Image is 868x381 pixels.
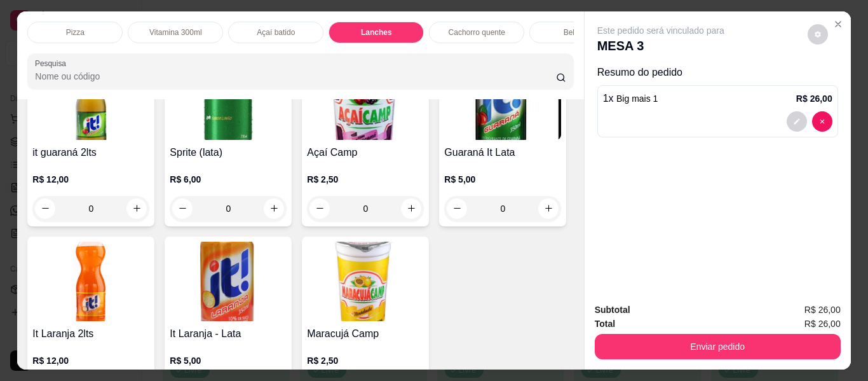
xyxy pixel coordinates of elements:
[444,60,561,140] img: product-image
[307,60,424,140] img: product-image
[32,145,149,160] h4: it guaraná 2lts
[257,27,295,38] p: Açaí batido
[597,37,724,55] p: MESA 3
[170,242,287,321] img: product-image
[804,317,841,331] span: R$ 26,00
[307,242,424,321] img: product-image
[401,198,421,219] button: increase-product-quantity
[597,24,724,37] p: Este pedido será vinculado para
[170,60,287,140] img: product-image
[32,242,149,321] img: product-image
[595,319,615,329] strong: Total
[449,27,505,38] p: Cachorro quente
[35,198,55,219] button: decrease-product-quantity
[595,305,630,315] strong: Subtotal
[32,60,149,140] img: product-image
[307,173,424,186] p: R$ 2,50
[812,111,832,132] button: decrease-product-quantity
[170,145,287,160] h4: Sprite (lata)
[307,326,424,342] h4: Maracujá Camp
[32,326,149,342] h4: It Laranja 2lts
[126,198,147,219] button: increase-product-quantity
[172,198,193,219] button: decrease-product-quantity
[149,27,202,38] p: Vitamina 300ml
[66,27,85,38] p: Pizza
[170,173,287,186] p: R$ 6,00
[616,94,658,104] span: Big mais 1
[564,27,591,38] p: Bebidas
[808,24,828,45] button: decrease-product-quantity
[32,173,149,186] p: R$ 12,00
[597,65,838,80] p: Resumo do pedido
[307,145,424,160] h4: Açaí Camp
[444,145,561,160] h4: Guaraná It Lata
[828,14,848,34] button: Close
[787,111,807,132] button: decrease-product-quantity
[804,303,841,317] span: R$ 26,00
[309,198,330,219] button: decrease-product-quantity
[796,92,832,105] p: R$ 26,00
[538,198,559,219] button: increase-product-quantity
[264,198,284,219] button: increase-product-quantity
[361,27,392,38] p: Lanches
[35,58,71,69] label: Pesquisa
[307,354,424,367] p: R$ 2,50
[170,354,287,367] p: R$ 5,00
[444,173,561,186] p: R$ 5,00
[35,70,556,83] input: Pesquisa
[170,326,287,342] h4: It Laranja - Lata
[447,198,467,219] button: decrease-product-quantity
[595,334,841,359] button: Enviar pedido
[603,91,658,106] p: 1 x
[32,354,149,367] p: R$ 12,00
